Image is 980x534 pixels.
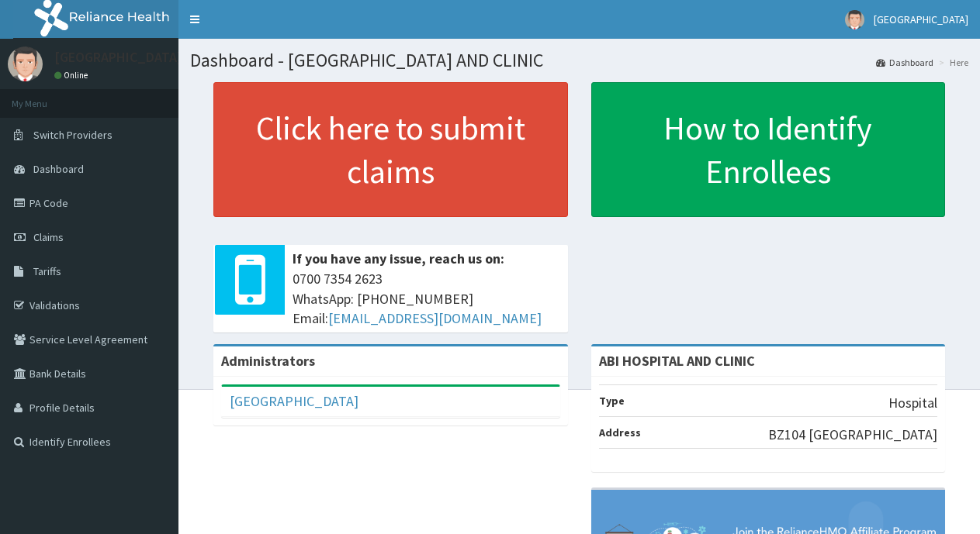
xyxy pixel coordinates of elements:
[888,393,937,413] p: Hospital
[599,394,625,408] b: Type
[33,264,61,278] span: Tariffs
[8,47,43,81] img: User Image
[768,425,937,445] p: BZ104 [GEOGRAPHIC_DATA]
[845,10,864,29] img: User Image
[591,82,946,217] a: How to Identify Enrollees
[230,392,358,410] a: [GEOGRAPHIC_DATA]
[874,12,968,26] span: [GEOGRAPHIC_DATA]
[293,269,560,329] span: 0700 7354 2623 WhatsApp: [PHONE_NUMBER] Email:
[293,250,504,267] b: If you have any issue, reach us on:
[190,50,968,71] h1: Dashboard - [GEOGRAPHIC_DATA] AND CLINIC
[33,162,84,176] span: Dashboard
[54,50,182,64] p: [GEOGRAPHIC_DATA]
[599,352,755,370] strong: ABI HOSPITAL AND CLINIC
[935,56,968,69] li: Here
[213,82,568,217] a: Click here to submit claims
[221,352,315,370] b: Administrators
[599,425,641,439] b: Address
[328,309,542,327] a: [EMAIL_ADDRESS][DOMAIN_NAME]
[876,56,933,69] a: Dashboard
[54,70,92,81] a: Online
[33,128,113,142] span: Switch Providers
[33,230,64,244] span: Claims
